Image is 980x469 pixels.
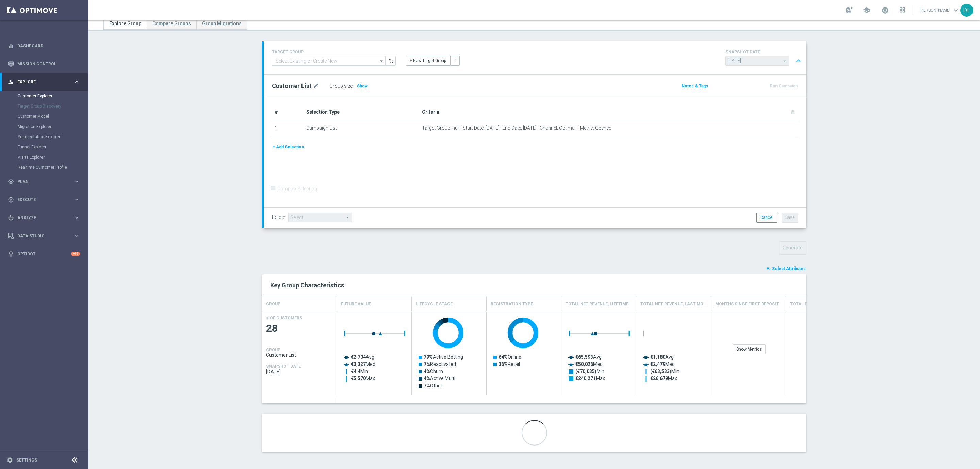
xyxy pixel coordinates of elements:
div: TARGET GROUP arrow_drop_down + New Target Group more_vert SNAPSHOT DATE arrow_drop_down expand_less [272,48,798,67]
i: playlist_add_check [766,266,771,271]
text: Med [575,361,603,367]
input: Select Existing or Create New [272,56,386,66]
i: keyboard_arrow_right [73,79,80,85]
button: Cancel [756,213,777,222]
text: Avg [351,354,374,360]
text: Churn [424,369,443,374]
i: settings [7,457,13,463]
text: Active Multi [424,376,455,381]
text: Other [424,383,442,388]
button: Mission Control [7,61,80,67]
a: Funnel Explorer [18,144,71,150]
h4: SNAPSHOT DATE [266,364,301,369]
tspan: 64% [499,354,508,360]
span: Show [357,84,368,88]
span: Select Attributes [772,266,806,271]
i: keyboard_arrow_right [73,196,80,203]
text: Online [499,354,521,360]
text: Min [575,369,604,374]
div: Mission Control [8,55,80,73]
a: Customer Explorer [18,93,71,99]
text: Med [650,361,675,367]
span: school [863,6,870,14]
h4: GROUP [266,347,280,352]
tspan: €65,593 [575,354,593,360]
td: Campaign List [304,120,419,137]
th: # [272,104,304,120]
h4: Registration Type [491,298,533,310]
span: Explore [17,80,73,84]
div: +10 [71,252,80,256]
label: Folder [272,214,285,220]
i: mode_edit [313,82,319,90]
text: Min [650,369,679,374]
tspan: €3,327 [351,361,366,367]
tspan: 4% [424,376,430,381]
div: Explore [8,79,73,85]
button: person_search Explore keyboard_arrow_right [7,79,80,85]
tspan: €4.4 [351,369,361,374]
tspan: €5,570 [351,376,366,381]
button: + Add Selection [272,143,305,151]
h4: # OF CUSTOMERS [266,316,302,320]
button: Data Studio keyboard_arrow_right [7,233,80,239]
text: Reactivated [424,361,456,367]
i: equalizer [8,43,14,49]
th: Selection Type [304,104,419,120]
tspan: €2,479 [650,361,665,367]
button: playlist_add_check Select Attributes [766,265,806,272]
span: Criteria [422,109,439,115]
tspan: 4% [424,369,430,374]
span: Analyze [17,216,73,220]
a: Dashboard [17,37,80,55]
i: arrow_drop_down [378,56,385,65]
h4: Lifecycle Stage [416,298,453,310]
tspan: (€70,035) [575,369,597,374]
div: Execute [8,197,73,203]
text: Max [650,376,677,381]
h4: GROUP [266,298,280,310]
a: Migration Explorer [18,124,71,129]
tspan: 79% [424,354,433,360]
a: Mission Control [17,55,80,73]
tspan: €2,704 [351,354,366,360]
div: Plan [8,179,73,185]
button: equalizer Dashboard [7,43,80,49]
text: Max [575,376,605,381]
div: Visits Explorer [18,152,88,162]
h4: TARGET GROUP [272,50,396,54]
a: Visits Explorer [18,155,71,160]
div: DF [960,4,973,17]
tspan: €240,271 [575,376,596,381]
h4: Total Net Revenue, Last Month [640,298,707,310]
div: Show Metrics [733,344,766,354]
button: expand_less [794,54,803,67]
div: lightbulb Optibot +10 [7,251,80,257]
span: Execute [17,198,73,202]
button: play_circle_outline Execute keyboard_arrow_right [7,197,80,203]
span: keyboard_arrow_down [952,6,960,14]
i: gps_fixed [8,179,14,185]
a: [PERSON_NAME]keyboard_arrow_down [919,5,960,15]
span: 28 [266,322,333,335]
text: Min [351,369,368,374]
button: more_vert [450,56,460,65]
ul: Tabs [103,18,247,30]
div: Dashboard [8,37,80,55]
button: Generate [779,241,806,255]
h2: Customer List [272,82,312,90]
h4: Total Deposit Amount, Lifetime [790,298,856,310]
button: gps_fixed Plan keyboard_arrow_right [7,179,80,184]
a: Customer Model [18,114,71,119]
div: Target Group Discovery [18,101,88,111]
text: Avg [575,354,602,360]
div: Realtime Customer Profile [18,162,88,173]
tspan: 7% [424,383,430,388]
i: more_vert [453,58,457,63]
a: Segmentation Explorer [18,134,71,140]
i: play_circle_outline [8,197,14,203]
button: + New Target Group [406,56,450,65]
